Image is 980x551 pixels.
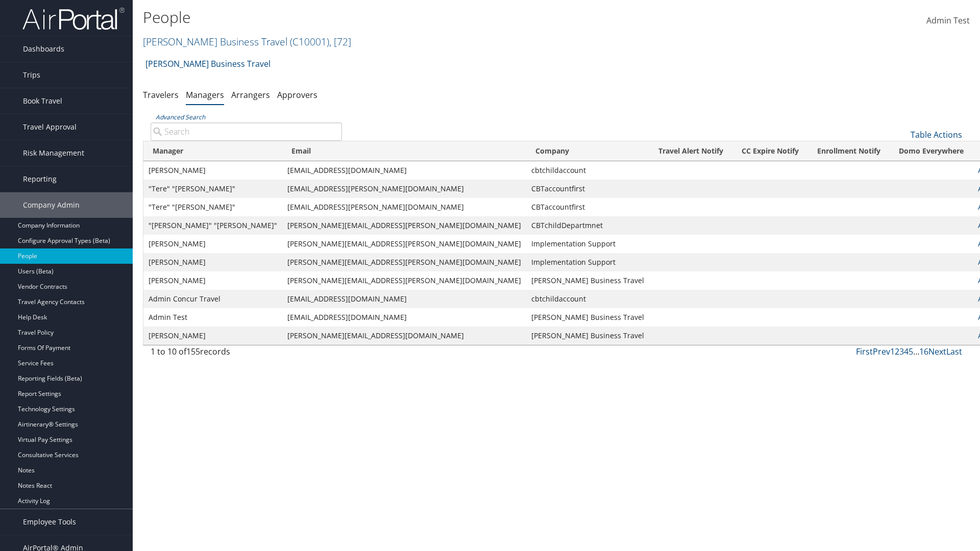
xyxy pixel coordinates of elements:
[649,141,732,161] th: Travel Alert Notify: activate to sort column ascending
[895,346,899,357] a: 2
[282,290,526,308] td: [EMAIL_ADDRESS][DOMAIN_NAME]
[526,290,649,308] td: cbtchildaccount
[282,253,526,271] td: [PERSON_NAME][EMAIL_ADDRESS][PERSON_NAME][DOMAIN_NAME]
[282,308,526,327] td: [EMAIL_ADDRESS][DOMAIN_NAME]
[808,141,890,161] th: Enrollment Notify: activate to sort column ascending
[282,198,526,216] td: [EMAIL_ADDRESS][PERSON_NAME][DOMAIN_NAME]
[282,327,526,345] td: [PERSON_NAME][EMAIL_ADDRESS][DOMAIN_NAME]
[904,346,909,357] a: 4
[526,198,649,216] td: CBTaccountfirst
[732,141,808,161] th: CC Expire Notify: activate to sort column ascending
[143,216,282,235] td: "[PERSON_NAME]" "[PERSON_NAME]"
[909,346,913,357] a: 5
[186,89,224,101] a: Managers
[143,198,282,216] td: "Tere" "[PERSON_NAME]"
[23,192,80,218] span: Company Admin
[143,253,282,271] td: [PERSON_NAME]
[913,346,919,357] span: …
[890,346,895,357] a: 1
[873,346,890,357] a: Prev
[282,141,526,161] th: Email: activate to sort column ascending
[329,35,351,48] span: , [ 72 ]
[143,89,179,101] a: Travelers
[23,140,84,166] span: Risk Management
[946,346,962,357] a: Last
[282,271,526,290] td: [PERSON_NAME][EMAIL_ADDRESS][PERSON_NAME][DOMAIN_NAME]
[156,113,205,121] a: Advanced Search
[526,180,649,198] td: CBTaccountfirst
[23,114,77,140] span: Travel Approval
[143,290,282,308] td: Admin Concur Travel
[526,271,649,290] td: [PERSON_NAME] Business Travel
[277,89,317,101] a: Approvers
[526,216,649,235] td: CBTchildDepartmnet
[526,161,649,180] td: cbtchildaccount
[143,180,282,198] td: "Tere" "[PERSON_NAME]"
[919,346,928,357] a: 16
[23,36,64,62] span: Dashboards
[143,235,282,253] td: [PERSON_NAME]
[23,88,62,114] span: Book Travel
[856,346,873,357] a: First
[23,509,76,535] span: Employee Tools
[143,271,282,290] td: [PERSON_NAME]
[143,327,282,345] td: [PERSON_NAME]
[22,7,125,31] img: airportal-logo.png
[526,235,649,253] td: Implementation Support
[526,308,649,327] td: [PERSON_NAME] Business Travel
[526,253,649,271] td: Implementation Support
[143,141,282,161] th: Manager: activate to sort column descending
[926,15,970,26] span: Admin Test
[928,346,946,357] a: Next
[290,35,329,48] span: ( C10001 )
[145,54,271,74] a: [PERSON_NAME] Business Travel
[890,141,973,161] th: Domo Everywhere
[282,161,526,180] td: [EMAIL_ADDRESS][DOMAIN_NAME]
[911,129,962,140] a: Table Actions
[282,216,526,235] td: [PERSON_NAME][EMAIL_ADDRESS][PERSON_NAME][DOMAIN_NAME]
[23,166,57,192] span: Reporting
[282,235,526,253] td: [PERSON_NAME][EMAIL_ADDRESS][PERSON_NAME][DOMAIN_NAME]
[143,35,351,48] a: [PERSON_NAME] Business Travel
[186,346,200,357] span: 155
[143,7,694,28] h1: People
[23,62,40,88] span: Trips
[526,141,649,161] th: Company: activate to sort column ascending
[526,327,649,345] td: [PERSON_NAME] Business Travel
[143,161,282,180] td: [PERSON_NAME]
[231,89,270,101] a: Arrangers
[151,122,342,141] input: Advanced Search
[143,308,282,327] td: Admin Test
[926,5,970,37] a: Admin Test
[282,180,526,198] td: [EMAIL_ADDRESS][PERSON_NAME][DOMAIN_NAME]
[151,345,342,363] div: 1 to 10 of records
[899,346,904,357] a: 3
